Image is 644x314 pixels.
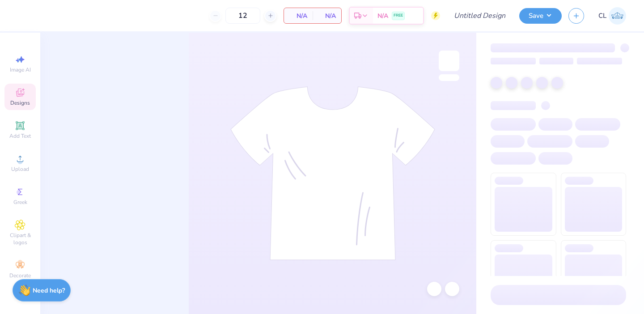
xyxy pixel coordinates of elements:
img: tee-skeleton.svg [230,86,435,260]
span: Greek [13,199,27,206]
span: N/A [318,11,336,21]
input: Untitled Design [447,7,513,25]
span: Add Text [9,132,31,140]
input: – – [225,8,260,24]
span: N/A [377,11,388,21]
span: Decorate [9,272,31,279]
span: Designs [10,99,30,106]
span: Image AI [10,66,31,73]
a: CL [598,7,626,25]
strong: Need help? [33,286,65,295]
button: Save [519,8,562,24]
img: Claire Lee [609,7,626,25]
span: Upload [11,165,29,173]
span: Clipart & logos [4,232,36,246]
span: CL [598,11,606,21]
span: N/A [289,11,307,21]
span: FREE [394,13,403,19]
